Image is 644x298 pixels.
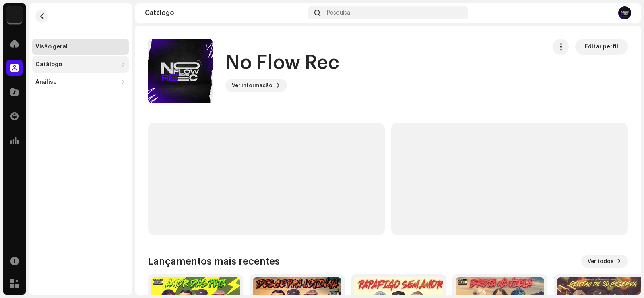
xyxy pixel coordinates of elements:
[32,56,129,73] re-m-nav-dropdown: Catálogo
[225,50,339,76] h1: No Flow Rec
[6,6,23,23] img: 71bf27a5-dd94-4d93-852c-61362381b7db
[32,74,129,90] re-m-nav-dropdown: Análise
[35,79,57,85] div: Análise
[148,39,213,103] img: c3b8c00a-c03b-42eb-ba63-b01eda721051
[148,255,280,268] h3: Lançamentos mais recentes
[585,39,618,55] span: Editar perfil
[35,44,68,50] div: Visão geral
[32,39,129,55] re-m-nav-item: Visão geral
[225,79,287,92] button: Ver informação
[618,6,631,19] img: 193ae7c8-a137-44a2-acfb-221aef5f7436
[35,61,62,68] div: Catálogo
[575,39,628,55] button: Editar perfil
[145,10,305,16] div: Catálogo
[327,10,350,16] span: Pesquisa
[581,255,628,268] button: Ver todos
[588,253,613,269] span: Ver todos
[232,77,272,94] span: Ver informação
